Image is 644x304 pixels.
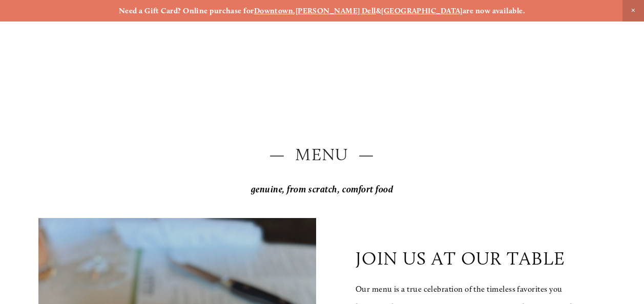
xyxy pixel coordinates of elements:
[376,6,381,15] strong: &
[119,6,254,15] strong: Need a Gift Card? Online purchase for
[296,6,376,15] a: [PERSON_NAME] Dell
[463,6,525,15] strong: are now available.
[293,6,295,15] strong: ,
[356,247,566,269] p: join us at our table
[381,6,463,15] a: [GEOGRAPHIC_DATA]
[251,184,393,195] em: genuine, from scratch, comfort food
[38,143,605,167] h2: — Menu —
[254,6,294,15] a: Downtown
